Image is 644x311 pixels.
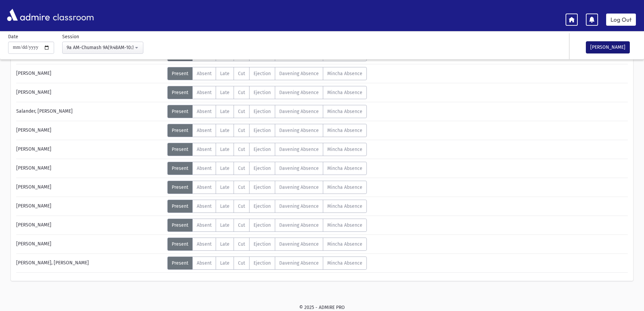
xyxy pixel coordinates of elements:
span: Cut [238,109,245,114]
span: Davening Absence [279,222,319,228]
span: Absent [197,184,212,190]
span: Mincha Absence [327,184,362,190]
span: Davening Absence [279,165,319,171]
span: Mincha Absence [327,90,362,95]
span: Davening Absence [279,260,319,266]
span: Late [220,165,230,171]
div: © 2025 - ADMIRE PRO [11,304,633,311]
span: Mincha Absence [327,109,362,114]
span: Ejection [254,203,271,209]
a: Log Out [606,14,636,26]
span: Mincha Absence [327,128,362,133]
span: Late [220,128,230,133]
span: Absent [197,222,212,228]
div: AttTypes [167,200,367,213]
label: Session [62,33,79,40]
span: Cut [238,165,245,171]
span: Cut [238,128,245,133]
button: [PERSON_NAME] [586,41,630,53]
span: Davening Absence [279,241,319,247]
div: AttTypes [167,105,367,118]
div: [PERSON_NAME], [PERSON_NAME] [13,257,167,270]
button: 9a AM-Chumash 9A(9:48AM-10:33AM) [62,42,143,54]
div: [PERSON_NAME] [13,124,167,137]
div: [PERSON_NAME] [13,181,167,194]
span: Late [220,222,230,228]
span: Present [172,128,188,133]
span: Ejection [254,71,271,76]
span: Absent [197,90,212,95]
span: Mincha Absence [327,147,362,152]
span: Ejection [254,109,271,114]
span: Absent [197,260,212,266]
span: classroom [51,6,94,24]
div: [PERSON_NAME] [13,238,167,251]
span: Late [220,203,230,209]
span: Present [172,109,188,114]
span: Present [172,184,188,190]
span: Cut [238,241,245,247]
div: AttTypes [167,143,367,156]
div: AttTypes [167,238,367,251]
div: Salander, [PERSON_NAME] [13,105,167,118]
span: Mincha Absence [327,222,362,228]
div: [PERSON_NAME] [13,143,167,156]
span: Cut [238,260,245,266]
span: Davening Absence [279,90,319,95]
span: Cut [238,90,245,95]
span: Ejection [254,222,271,228]
div: AttTypes [167,162,367,175]
span: Ejection [254,147,271,152]
div: AttTypes [167,124,367,137]
div: [PERSON_NAME] [13,219,167,232]
div: AttTypes [167,257,367,270]
div: [PERSON_NAME] [13,162,167,175]
span: Cut [238,184,245,190]
div: AttTypes [167,86,367,99]
span: Absent [197,241,212,247]
span: Present [172,71,188,76]
span: Absent [197,165,212,171]
div: AttTypes [167,181,367,194]
span: Absent [197,71,212,76]
span: Ejection [254,260,271,266]
span: Ejection [254,184,271,190]
div: 9a AM-Chumash 9A(9:48AM-10:33AM) [67,44,134,51]
span: Late [220,260,230,266]
span: Mincha Absence [327,165,362,171]
span: Absent [197,109,212,114]
span: Ejection [254,241,271,247]
span: Present [172,241,188,247]
span: Ejection [254,90,271,95]
div: [PERSON_NAME] [13,86,167,99]
span: Davening Absence [279,128,319,133]
span: Late [220,71,230,76]
span: Late [220,184,230,190]
label: Date [8,33,18,40]
span: Present [172,90,188,95]
span: Davening Absence [279,147,319,152]
span: Davening Absence [279,71,319,76]
span: Present [172,147,188,152]
span: Present [172,260,188,266]
span: Absent [197,203,212,209]
span: Ejection [254,128,271,133]
div: [PERSON_NAME] [13,200,167,213]
div: AttTypes [167,67,367,80]
span: Late [220,147,230,152]
span: Cut [238,147,245,152]
span: Mincha Absence [327,71,362,76]
span: Cut [238,222,245,228]
span: Davening Absence [279,203,319,209]
span: Present [172,222,188,228]
span: Cut [238,71,245,76]
span: Davening Absence [279,109,319,114]
span: Davening Absence [279,184,319,190]
div: [PERSON_NAME] [13,67,167,80]
span: Mincha Absence [327,260,362,266]
span: Present [172,165,188,171]
span: Absent [197,147,212,152]
span: Mincha Absence [327,241,362,247]
span: Mincha Absence [327,203,362,209]
span: Cut [238,203,245,209]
